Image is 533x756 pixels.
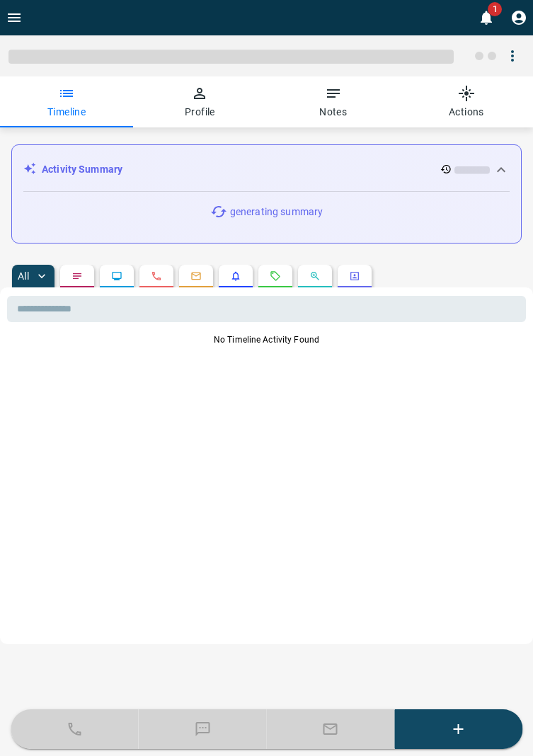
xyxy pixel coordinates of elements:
span: 1 [488,2,502,16]
p: generating summary [230,205,323,219]
svg: Requests [270,270,281,282]
svg: Agent Actions [349,270,360,282]
svg: Calls [151,270,162,282]
button: Actions [400,76,533,127]
button: Notes [267,76,400,127]
p: All [18,271,29,281]
div: Activity Summary [23,156,510,183]
p: No Timeline Activity Found [7,333,526,346]
button: Profile [133,76,266,127]
svg: Opportunities [309,270,321,282]
svg: Notes [71,270,83,282]
p: Activity Summary [42,162,122,177]
svg: Emails [190,270,202,282]
button: Profile [505,4,533,32]
button: 1 [472,4,500,32]
svg: Lead Browsing Activity [111,270,122,282]
svg: Listing Alerts [230,270,241,282]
